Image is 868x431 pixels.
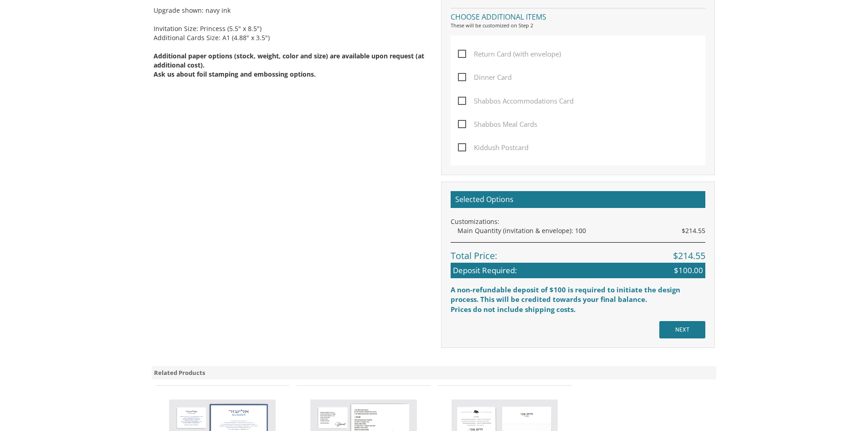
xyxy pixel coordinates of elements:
div: These will be customized on Step 2 [451,22,705,29]
h2: Selected Options [451,191,705,208]
div: Total Price: [451,242,705,263]
span: $214.55 [673,249,705,263]
div: Customizations: [451,217,705,226]
div: Main Quantity (invitation & envelope): 100 [457,226,705,235]
span: Kiddush Postcard [458,142,529,153]
span: Shabbos Accommodations Card [458,95,574,107]
div: Deposit Required: [451,263,705,278]
span: Dinner Card [458,72,512,83]
span: $100.00 [674,265,703,276]
span: Shabbos Meal Cards [458,119,537,130]
input: NEXT [659,321,705,338]
div: Related Products [152,366,717,379]
div: Prices do not include shipping costs. [451,305,705,314]
span: Return Card (with envelope) [458,48,561,60]
span: $214.55 [682,226,705,235]
h4: Choose additional items [451,8,705,24]
div: A non-refundable deposit of $100 is required to initiate the design process. This will be credite... [451,285,705,305]
span: Additional paper options (stock, weight, color and size) are available upon request (at additiona... [154,52,424,69]
span: Ask us about foil stamping and embossing options. [154,70,316,78]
